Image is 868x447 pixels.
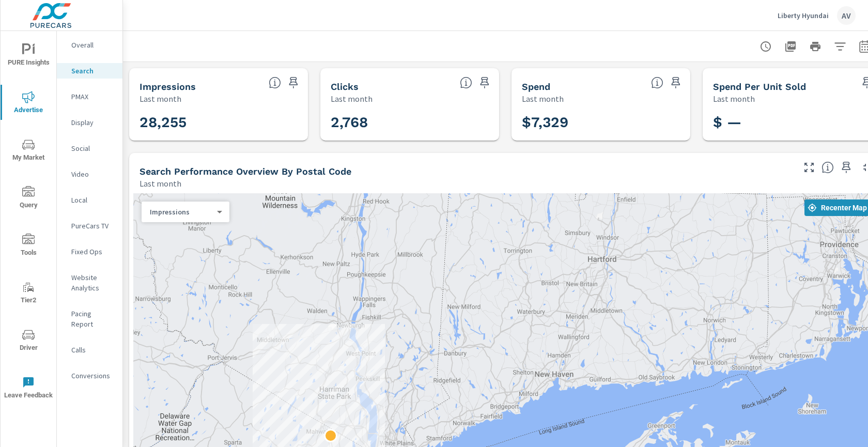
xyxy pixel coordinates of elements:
span: The number of times an ad was clicked by a consumer. [460,76,472,89]
h5: Search Performance Overview By Postal Code [139,166,351,177]
h3: $7,329 [522,114,680,131]
div: Video [57,166,122,182]
span: Query [4,186,53,211]
h5: Clicks [331,81,359,92]
p: Liberty Hyundai [778,11,829,20]
p: Conversions [71,371,114,381]
p: Social [71,143,114,153]
span: Driver [4,329,53,354]
p: PMAX [71,91,114,102]
h3: 2,768 [331,114,489,131]
div: Display [57,115,122,130]
button: Print Report [805,36,826,57]
div: Overall [57,37,122,53]
div: Conversions [57,368,122,383]
div: Search [57,63,122,79]
p: PureCars TV [71,221,114,231]
p: Last month [713,93,755,105]
span: Tier2 [4,281,53,306]
p: Local [71,195,114,205]
h5: Impressions [139,81,196,92]
span: My Market [4,138,53,164]
div: nav menu [1,31,56,411]
span: Save this to your personalized report [838,159,855,176]
p: Fixed Ops [71,246,114,257]
p: Calls [71,345,114,355]
p: Overall [71,40,114,50]
p: Display [71,117,114,128]
h5: Spend Per Unit Sold [713,81,806,92]
span: The amount of money spent on advertising during the period. [651,76,663,89]
span: Advertise [4,91,53,116]
div: AV [837,6,856,25]
div: PMAX [57,89,122,104]
div: Pacing Report [57,306,122,332]
div: PureCars TV [57,218,122,234]
span: PURE Insights [4,43,53,69]
div: Website Analytics [57,270,122,296]
div: Fixed Ops [57,244,122,259]
h5: Spend [522,81,550,92]
p: Last month [139,93,181,105]
p: Search [71,66,114,76]
p: Video [71,169,114,179]
span: Leave Feedback [4,376,53,402]
div: Social [57,141,122,156]
button: Make Fullscreen [801,159,817,176]
h3: 28,255 [139,114,298,131]
div: Impressions [142,207,221,217]
button: Apply Filters [830,36,850,57]
p: Pacing Report [71,309,114,329]
span: Tools [4,234,53,259]
p: Last month [331,93,373,105]
span: Recenter Map [809,203,867,212]
button: "Export Report to PDF" [780,36,801,57]
div: Local [57,192,122,208]
p: Impressions [150,207,213,217]
p: Last month [139,177,181,190]
p: Website Analytics [71,272,114,293]
div: Calls [57,342,122,358]
span: Understand Search performance data by postal code. Individual postal codes can be selected and ex... [822,161,834,174]
p: Last month [522,93,564,105]
span: Save this to your personalized report [476,74,493,91]
span: Save this to your personalized report [668,74,684,91]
